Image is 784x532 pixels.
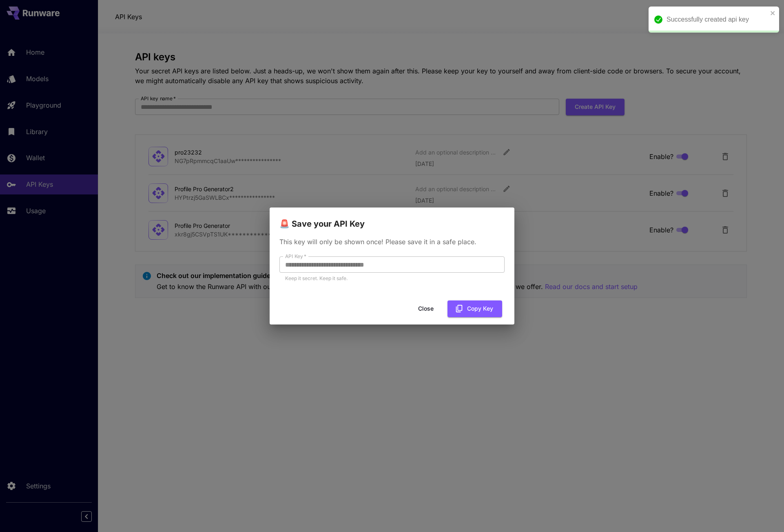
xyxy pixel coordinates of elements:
[285,274,499,283] p: Keep it secret. Keep it safe.
[279,237,505,247] p: This key will only be shown once! Please save it in a safe place.
[285,253,306,260] label: API Key
[770,10,776,16] button: close
[447,300,502,317] button: Copy Key
[408,300,444,317] button: Close
[270,208,514,230] h2: 🚨 Save your API Key
[667,15,768,24] div: Successfully created api key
